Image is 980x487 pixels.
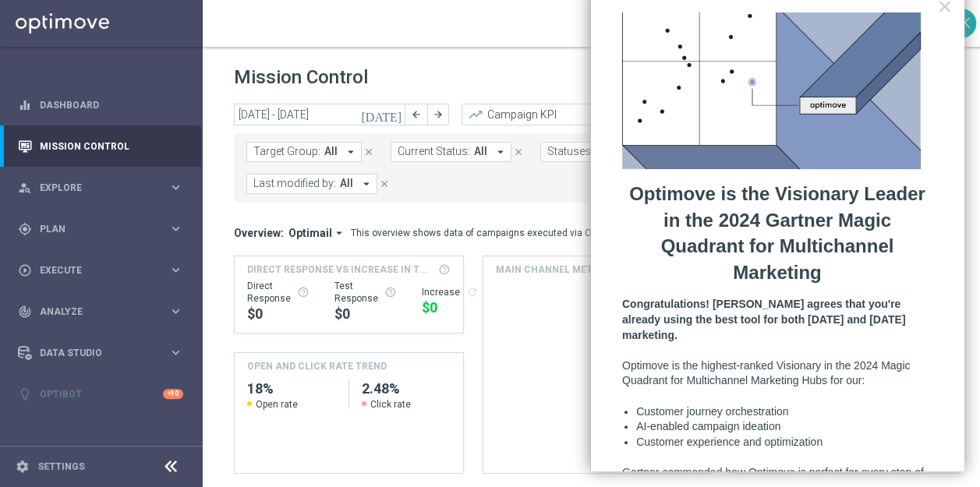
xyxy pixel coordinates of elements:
i: keyboard_arrow_right [168,304,183,319]
span: Explore [40,183,168,192]
i: refresh [466,286,479,298]
p: Optimove is the highest-ranked Visionary in the 2024 Magic Quadrant for Multichannel Marketing Hu... [622,358,932,389]
span: Plan [40,224,168,234]
div: Explore [18,181,168,195]
span: Statuses: [547,145,593,158]
a: Optibot [40,373,163,415]
a: Dashboard [40,84,183,125]
i: trending_up [468,107,483,122]
h4: Main channel metrics [496,263,615,277]
div: Test Response [334,280,397,305]
div: Optibot [18,373,183,415]
h2: 2.48% [362,379,451,398]
li: Customer journey orchestration [636,404,932,420]
li: AI-enabled campaign ideation [636,419,932,435]
div: This overview shows data of campaigns executed via Optimail [351,226,621,240]
span: All [474,145,487,158]
i: close [513,146,524,157]
i: keyboard_arrow_right [168,180,183,195]
input: Select date range [234,104,405,125]
i: close [363,146,374,157]
strong: Congratulations! [PERSON_NAME] agrees that you're already using the best tool for both [DATE] and... [622,298,908,341]
h3: Overview: [234,226,284,240]
span: Open rate [256,398,298,411]
i: arrow_back [411,109,422,120]
i: [DATE] [361,108,403,122]
li: Customer experience and optimization [636,435,932,450]
h2: 18% [247,379,336,398]
div: $0 [334,305,397,323]
span: Last modified by: [253,177,336,190]
i: gps_fixed [18,222,32,236]
i: lightbulb [18,387,32,401]
div: Analyze [18,305,168,319]
h1: Mission Control [234,66,368,89]
div: $0 [247,305,310,323]
div: Direct Response [247,280,310,305]
span: All [324,145,338,158]
a: Mission Control [40,125,183,167]
span: Execute [40,266,168,275]
i: keyboard_arrow_right [168,345,183,360]
strong: Optimove is the Visionary Leader in the 2024 Gartner Magic Quadrant for Multichannel Marketing [629,183,930,283]
i: arrow_drop_down [494,145,508,159]
h4: OPEN AND CLICK RATE TREND [247,359,387,373]
div: +10 [163,389,183,399]
span: Analyze [40,307,168,316]
img: PostFunnel Summit 2019 TLV [622,12,921,169]
i: arrow_drop_down [359,177,373,191]
i: keyboard_arrow_right [168,263,183,277]
i: arrow_forward [433,109,444,120]
i: play_circle_outline [18,263,32,277]
a: Settings [37,462,85,471]
div: Dashboard [18,84,183,125]
div: Data Studio [18,346,168,360]
span: Click rate [370,398,411,411]
div: $0 [422,298,479,317]
span: All [340,177,353,190]
span: Target Group: [253,145,320,158]
span: Direct Response VS Increase In Total Mid Shipment Dotcom Transaction Amount [247,263,433,277]
i: track_changes [18,305,32,319]
i: settings [16,460,30,474]
div: Execute [18,263,168,277]
span: Optimail [288,226,332,240]
i: arrow_drop_down [332,226,346,240]
i: arrow_drop_down [344,145,358,159]
i: close [379,178,390,189]
i: equalizer [18,98,32,112]
i: keyboard_arrow_right [168,221,183,236]
div: Plan [18,222,168,236]
span: Data Studio [40,348,168,358]
div: Increase [422,286,479,298]
span: Current Status: [398,145,470,158]
ng-select: Campaign KPI [462,104,677,125]
i: person_search [18,181,32,195]
div: Mission Control [18,125,183,167]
